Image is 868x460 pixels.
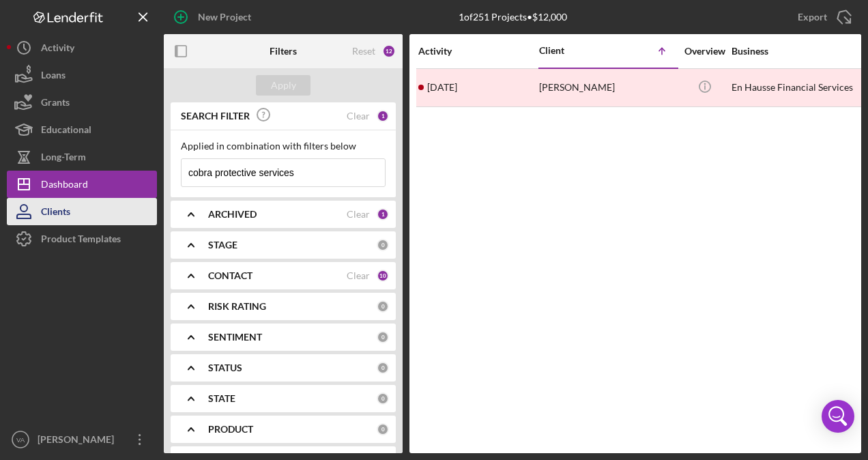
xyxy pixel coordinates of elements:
div: Reset [352,46,375,57]
div: Clear [347,270,370,281]
text: VA [16,436,25,444]
div: Business [732,46,868,57]
div: [PERSON_NAME] [34,426,123,457]
button: Export [784,3,861,31]
div: [PERSON_NAME] [539,70,676,106]
div: 10 [377,270,389,282]
button: VA[PERSON_NAME] [7,426,157,453]
div: Clear [347,111,370,121]
button: Activity [7,34,157,61]
div: 1 [377,208,389,220]
div: Clear [347,209,370,220]
div: En Hausse Financial Services [732,70,868,106]
div: Open Intercom Messenger [822,400,854,433]
div: Export [798,3,827,31]
b: SENTIMENT [208,332,262,343]
div: Clients [41,198,70,229]
b: PRODUCT [208,424,253,435]
div: Activity [41,34,74,65]
button: Product Templates [7,225,157,253]
div: Grants [41,89,70,119]
div: 12 [382,44,396,58]
button: Clients [7,198,157,225]
button: Grants [7,89,157,116]
div: 0 [377,423,389,435]
div: Product Templates [41,225,121,256]
div: Applied in combination with filters below [181,141,386,152]
div: Long-Term [41,143,86,174]
div: Apply [271,75,296,96]
button: Long-Term [7,143,157,171]
div: 1 of 251 Projects • $12,000 [459,12,567,23]
div: Overview [679,46,730,57]
button: Educational [7,116,157,143]
time: 2025-08-07 21:53 [427,82,457,93]
b: Filters [270,46,297,57]
button: New Project [164,3,265,31]
button: Dashboard [7,171,157,198]
b: STAGE [208,240,237,250]
div: 0 [377,392,389,405]
button: Apply [256,75,310,96]
div: 0 [377,331,389,343]
b: STATE [208,393,235,404]
div: New Project [198,3,251,31]
button: Loans [7,61,157,89]
div: Dashboard [41,171,88,201]
div: 0 [377,239,389,251]
div: Activity [418,46,538,57]
div: 0 [377,300,389,313]
b: STATUS [208,362,242,373]
div: Client [539,45,607,56]
div: Educational [41,116,91,147]
b: RISK RATING [208,301,266,312]
b: SEARCH FILTER [181,111,250,121]
b: CONTACT [208,270,252,281]
div: 1 [377,110,389,122]
div: 0 [377,362,389,374]
b: ARCHIVED [208,209,257,220]
div: Loans [41,61,66,92]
